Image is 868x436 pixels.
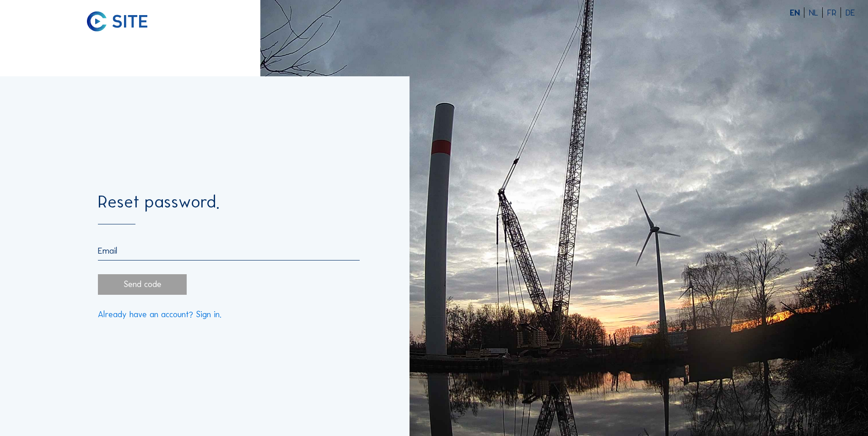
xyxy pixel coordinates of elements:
a: Already have an account? Sign in. [98,310,221,319]
div: Reset password. [98,193,360,224]
div: FR [827,9,841,17]
div: Send code [98,274,186,295]
div: EN [790,9,804,17]
img: C-SITE logo [87,11,148,32]
input: Email [98,245,360,256]
div: DE [846,9,855,17]
div: NL [809,9,823,17]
